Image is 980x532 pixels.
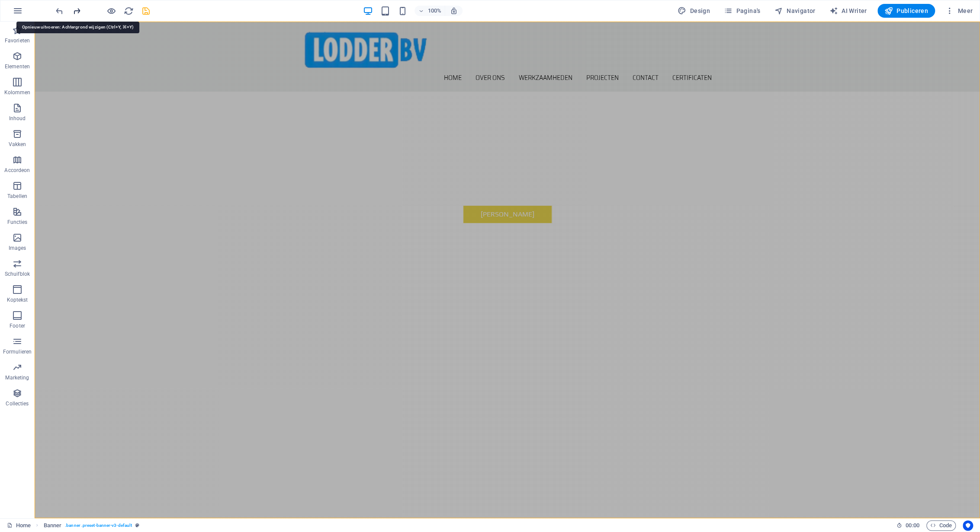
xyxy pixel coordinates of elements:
p: Images [9,245,26,252]
p: Tabellen [7,193,27,200]
span: Design [678,6,710,15]
i: Ongedaan maken: Achtergrond wijzigen (Ctrl+Z) [55,6,64,16]
span: 00 00 [906,520,919,531]
nav: breadcrumb [44,520,140,531]
span: : [912,522,913,529]
p: Elementen [5,63,30,70]
span: Navigator [774,6,816,15]
button: reload [123,6,134,16]
button: redo [71,6,82,16]
h6: Sessietijd [896,520,919,531]
button: Usercentrics [963,520,973,531]
button: save [141,6,151,16]
i: Dit element is een aanpasbare voorinstelling [135,523,139,528]
p: Marketing [5,374,29,381]
p: Vakken [9,141,26,148]
p: Koptekst [7,296,28,303]
p: Functies [7,219,28,226]
button: AI Writer [826,4,871,18]
button: Publiceren [877,4,935,18]
span: Klik om te selecteren, dubbelklik om te bewerken [44,520,62,531]
p: Formulieren [3,348,32,355]
button: Navigator [771,4,819,18]
p: Schuifblok [5,271,30,277]
h6: 100% [427,6,441,16]
button: Design [674,4,713,18]
p: Inhoud [9,115,26,122]
button: Meer [942,4,976,18]
span: Meer [945,6,973,15]
p: Kolommen [4,89,31,96]
button: 100% [414,6,445,16]
p: Accordeon [4,167,30,174]
span: Pagina's [724,6,761,15]
div: Design (Ctrl+Alt+Y) [674,4,713,18]
button: Code [926,520,956,531]
button: Pagina's [720,4,764,18]
span: Publiceren [884,6,928,15]
span: Code [930,520,952,531]
span: AI Writer [829,6,867,15]
button: undo [54,6,64,16]
p: Favorieten [5,37,30,44]
a: Klik om selectie op te heffen, dubbelklik om Pagina's te open [7,520,31,531]
p: Footer [10,322,25,329]
i: Opslaan (Ctrl+S) [141,6,151,16]
p: Collecties [6,400,29,407]
i: Pagina opnieuw laden [124,6,134,16]
span: . banner .preset-banner-v3-default [65,520,132,531]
